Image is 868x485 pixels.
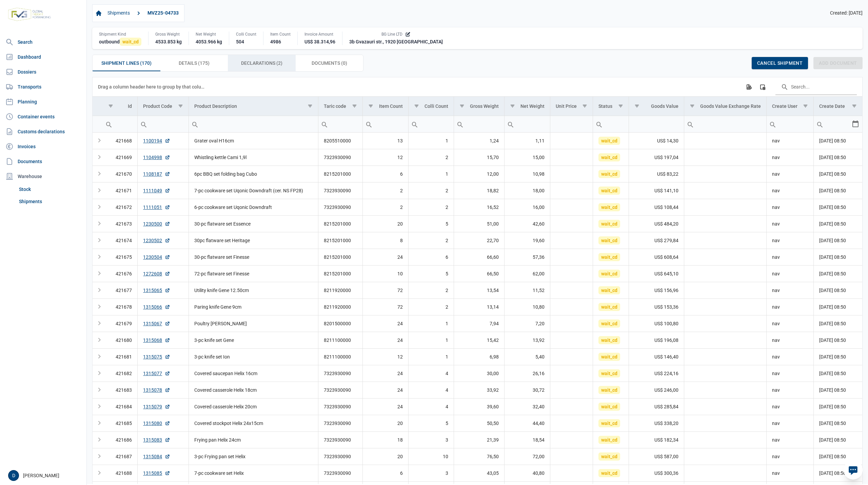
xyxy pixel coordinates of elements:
td: nav [766,448,813,465]
td: nav [766,415,813,431]
div: Search box [189,116,201,132]
td: 7323930090 [318,199,362,215]
td: 32,40 [505,398,550,415]
td: Expand [93,448,103,465]
td: 11,52 [505,282,550,298]
td: 33,92 [454,382,505,398]
td: nav [766,182,813,199]
td: Expand [93,465,103,481]
a: Dossiers [3,65,84,79]
td: 6 [362,465,408,481]
td: 76,50 [454,448,505,465]
div: Select [851,116,860,132]
span: Details (175) [179,59,210,67]
td: 2 [408,182,454,199]
div: Export all data to Excel [743,81,755,93]
td: 421670 [103,166,137,182]
span: Show filter options for column 'Taric code' [352,103,357,109]
a: 1230500 [143,220,170,227]
td: 8215201000 [318,215,362,232]
td: nav [766,332,813,348]
td: 15,70 [454,149,505,166]
td: 7323930090 [318,431,362,448]
td: 3-pc knife set Ion [189,348,318,365]
td: 7323930090 [318,365,362,382]
td: Column Unit Price [550,97,593,116]
td: Column Goods Value [629,97,684,116]
td: 2 [408,282,454,298]
td: 15,00 [505,149,550,166]
td: Poultry [PERSON_NAME] [189,315,318,332]
td: Column Goods Value Exchange Rate [684,97,766,116]
td: nav [766,249,813,265]
td: 4 [408,382,454,398]
td: 10,98 [505,166,550,182]
td: 2 [408,149,454,166]
td: nav [766,199,813,215]
td: 30,72 [505,382,550,398]
td: 421684 [103,398,137,415]
td: 72 [362,298,408,315]
td: 7,20 [505,315,550,332]
td: Filter cell [189,116,318,132]
td: 72 [362,282,408,298]
td: 24 [362,332,408,348]
td: 72-pc flatware set Finesse [189,265,318,282]
input: Filter cell [814,116,851,132]
td: Expand [93,282,103,298]
td: nav [766,382,813,398]
td: Covered stockpot Helix 24x15cm [189,415,318,431]
a: 1315080 [143,420,170,427]
td: Column Create User [766,97,813,116]
a: Shipments [16,195,84,208]
td: 8205510000 [318,133,362,149]
a: 1104998 [143,154,170,161]
td: 6 [362,166,408,182]
td: Filter cell [813,116,862,132]
td: 3-pc knife set Gene [189,332,318,348]
td: 30-pc flatware set Essence [189,215,318,232]
a: 1315078 [143,387,170,393]
a: 1315083 [143,436,170,443]
td: Expand [93,332,103,348]
td: 66,60 [454,249,505,265]
a: Stock [16,183,84,195]
span: Show filter options for column 'Goods Value Exchange Rate' [690,103,695,109]
span: Show filter options for column 'Colli Count' [414,103,419,109]
td: nav [766,298,813,315]
td: 5 [408,265,454,282]
a: 1315077 [143,370,170,377]
img: FVG - Global freight forwarding [5,5,54,24]
td: 421673 [103,215,137,232]
td: 30-pc flatware set Finesse [189,249,318,265]
td: 62,00 [505,265,550,282]
td: 13,14 [454,298,505,315]
td: 7-pc cookware set Helix [189,465,318,481]
td: Column Colli Count [408,97,454,116]
td: Expand [93,166,103,182]
td: Utility knife Gene 12.50cm [189,282,318,298]
td: Expand [93,133,103,149]
td: 5,40 [505,348,550,365]
td: 7323930090 [318,182,362,199]
div: Search box [138,116,150,132]
td: Filter cell [629,116,684,132]
div: Column Chooser [756,81,769,93]
div: Drag a column header here to group by that column [98,81,207,92]
td: Expand [93,215,103,232]
span: Declarations (2) [241,59,282,67]
td: 8211920000 [318,282,362,298]
input: Filter cell [593,116,629,132]
td: 12 [362,149,408,166]
td: 1 [408,315,454,332]
td: nav [766,315,813,332]
td: Grater oval H16cm [189,133,318,149]
td: 7323930090 [318,415,362,431]
td: 8 [362,232,408,249]
td: Covered casserole Helix 20cm [189,398,318,415]
td: Filter cell [766,116,813,132]
td: 2 [408,232,454,249]
td: 72,00 [505,448,550,465]
div: Search box [363,116,375,132]
td: Expand [93,431,103,448]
